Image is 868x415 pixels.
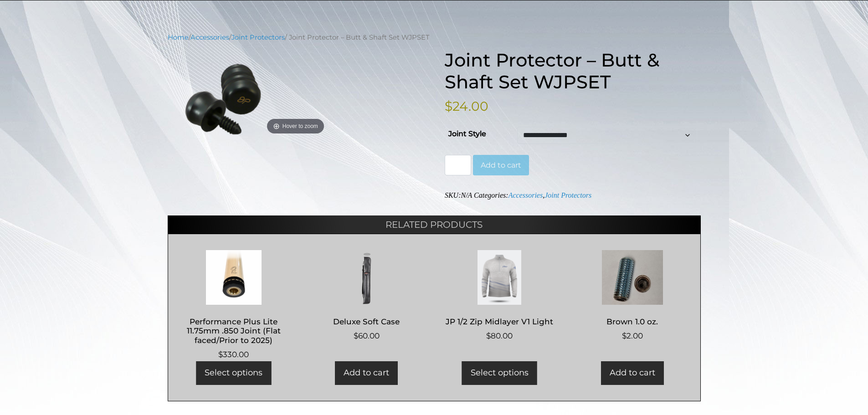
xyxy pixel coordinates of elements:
bdi: 330.00 [218,350,249,359]
h2: Brown 1.0 oz. [575,313,689,330]
button: Add to cart [473,155,529,176]
a: Hover to zoom [168,61,424,137]
h2: Related products [168,215,701,234]
span: Categories: , [474,191,591,199]
a: Add to cart: “Brown 1.0 oz.” [601,361,664,384]
h1: Joint Protector – Butt & Shaft Set WJPSET [445,49,701,93]
img: 21-1010x168-1.png [168,61,279,137]
label: Joint Style [448,127,486,141]
nav: Breadcrumb [168,32,701,42]
a: Add to cart: “Deluxe Soft Case” [335,361,398,384]
span: $ [622,331,627,340]
span: $ [445,98,452,114]
a: Brown 1.0 oz. $2.00 [575,250,689,342]
span: $ [486,331,491,340]
a: Performance Plus Lite 11.75mm .850 Joint (Flat faced/Prior to 2025) $330.00 [177,250,291,360]
h2: Performance Plus Lite 11.75mm .850 Joint (Flat faced/Prior to 2025) [177,313,291,348]
input: Product quantity [445,155,471,176]
a: Joint Protectors [544,191,591,199]
span: SKU: [445,191,472,199]
a: Add to cart: “Performance Plus Lite 11.75mm .850 Joint (Flat faced/Prior to 2025)” [196,361,271,384]
a: JP 1/2 Zip Midlayer V1 Light $80.00 [443,250,556,342]
img: Performance Plus Lite 11.75mm .850 Joint (Flat faced/Prior to 2025) [177,250,291,305]
a: Accessories [508,191,543,199]
bdi: 24.00 [445,98,488,114]
h2: JP 1/2 Zip Midlayer V1 Light [443,313,556,330]
a: Home [168,33,189,41]
img: JP 1/2 Zip Midlayer V1 Light [443,250,556,305]
h2: Deluxe Soft Case [310,313,423,330]
span: N/A [461,191,472,199]
bdi: 2.00 [622,331,643,340]
bdi: 60.00 [354,331,380,340]
span: $ [354,331,358,340]
a: Select options for “JP 1/2 Zip Midlayer V1 Light” [462,361,537,384]
bdi: 80.00 [486,331,513,340]
a: Deluxe Soft Case $60.00 [310,250,423,342]
span: $ [218,350,223,359]
a: Accessories [190,33,229,41]
img: Brown 1.0 oz. [575,250,689,305]
a: Joint Protectors [231,33,285,41]
img: Deluxe Soft Case [310,250,423,305]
